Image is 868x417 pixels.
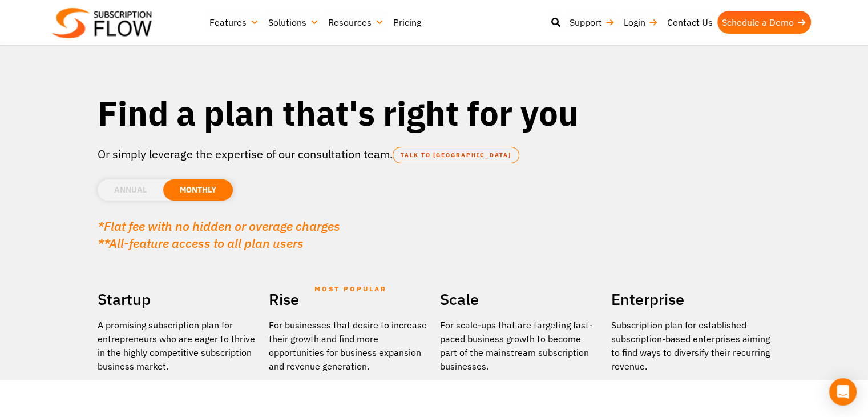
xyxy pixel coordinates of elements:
[269,286,429,312] h2: Rise
[98,179,163,201] li: ANNUAL
[52,8,152,38] img: Subscriptionflow
[611,318,771,373] p: Subscription plan for established subscription-based enterprises aiming to find ways to diversify...
[163,179,233,201] li: MONTHLY
[98,91,771,134] h1: Find a plan that's right for you
[205,11,264,34] a: Features
[98,318,257,373] p: A promising subscription plan for entrepreneurs who are eager to thrive in the highly competitive...
[717,11,811,34] a: Schedule a Demo
[393,147,519,163] a: TALK TO [GEOGRAPHIC_DATA]
[440,318,600,373] div: For scale-ups that are targeting fast-paced business growth to become part of the mainstream subs...
[389,11,426,34] a: Pricing
[98,286,257,312] h2: Startup
[611,286,771,312] h2: Enterprise
[829,378,857,406] div: Open Intercom Messenger
[663,11,717,34] a: Contact Us
[324,11,389,34] a: Resources
[619,11,663,34] a: Login
[98,218,340,234] em: *Flat fee with no hidden or overage charges
[314,276,387,302] span: MOST POPULAR
[565,11,619,34] a: Support
[269,318,429,373] div: For businesses that desire to increase their growth and find more opportunities for business expa...
[264,11,324,34] a: Solutions
[440,286,600,312] h2: Scale
[98,235,304,251] em: **All-feature access to all plan users
[98,146,771,163] p: Or simply leverage the expertise of our consultation team.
